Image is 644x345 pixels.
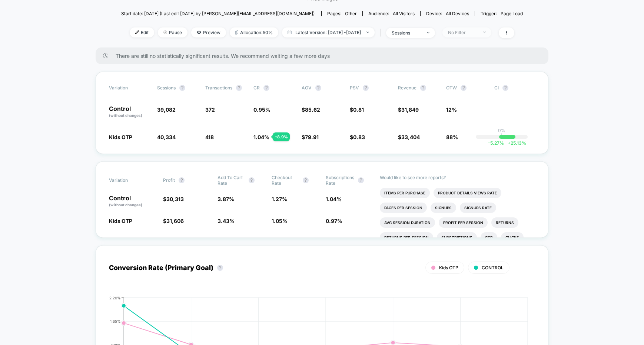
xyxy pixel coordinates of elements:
span: Transactions [205,85,232,91]
button: ? [303,177,309,183]
span: 0.81 [353,106,364,113]
tspan: 2.20% [109,295,121,300]
span: Preview [191,27,226,37]
span: 85.62 [305,106,320,113]
img: rebalance [235,30,238,34]
button: ? [217,265,223,271]
li: Profit Per Session [439,217,488,228]
div: Audience: [368,11,415,16]
p: Control [109,106,150,118]
span: Profit [163,177,175,183]
button: ? [249,177,255,183]
span: 0.97 % [326,218,342,224]
li: Returns Per Session [380,232,433,243]
span: -5.27 % [488,140,504,146]
div: sessions [392,30,421,36]
button: ? [179,177,185,183]
span: 0.83 [353,134,365,140]
span: OTW [446,85,487,91]
span: all devices [446,11,469,16]
button: ? [236,85,242,91]
img: edit [135,30,139,34]
span: Kids OTP [109,218,132,224]
li: Avg Session Duration [380,217,435,228]
span: 1.05 % [272,218,288,224]
div: Trigger: [481,11,523,16]
span: Kids OTP [439,265,458,270]
span: $ [163,218,184,224]
span: 25.13 % [504,140,526,146]
span: Subscriptions Rate [326,175,354,186]
button: ? [315,85,321,91]
span: There are still no statistically significant results. We recommend waiting a few more days [116,53,534,59]
span: 33,404 [401,134,420,140]
img: calendar [288,30,292,34]
span: Checkout Rate [272,175,299,186]
button: ? [461,85,467,91]
img: end [427,32,429,33]
span: 31,606 [166,218,184,224]
span: $ [398,106,419,113]
span: 31,849 [401,106,419,113]
tspan: 1.65% [110,319,121,323]
span: Start date: [DATE] (Last edit [DATE] by [PERSON_NAME][EMAIL_ADDRESS][DOMAIN_NAME]) [121,11,315,16]
span: (without changes) [109,113,142,118]
span: $ [302,134,319,140]
span: CI [494,85,535,91]
span: $ [350,106,364,113]
button: ? [502,85,508,91]
span: | [378,27,386,38]
span: (without changes) [109,203,142,207]
span: $ [163,196,184,202]
span: Revenue [398,85,416,91]
span: 1.27 % [272,196,287,202]
span: 0.95 % [253,106,270,113]
span: Variation [109,85,150,91]
p: 0% [498,128,505,133]
span: 79.91 [305,134,319,140]
span: 3.43 % [218,218,235,224]
span: 418 [205,134,214,140]
span: Allocation: 50% [230,27,278,37]
li: Returns [491,217,518,228]
span: CONTROL [482,265,504,270]
img: end [483,32,486,33]
span: PSV [350,85,359,91]
li: Signups Rate [460,203,496,213]
span: Pause [158,27,187,37]
span: Edit [130,27,154,37]
button: ? [263,85,269,91]
button: ? [420,85,426,91]
span: Variation [109,175,150,186]
span: 1.04 % [253,134,269,140]
span: Device: [420,11,475,16]
button: ? [358,177,364,183]
button: ? [363,85,369,91]
p: Control [109,195,156,208]
span: Kids OTP [109,134,132,140]
li: Pages Per Session [380,203,427,213]
span: Sessions [157,85,176,91]
span: $ [350,134,365,140]
span: + [508,140,511,146]
div: No Filter [448,30,478,35]
p: Would like to see more reports? [380,175,535,180]
span: Latest Version: [DATE] - [DATE] [282,27,375,37]
img: end [163,30,167,34]
span: 30,313 [166,196,184,202]
span: Add To Cart Rate [218,175,245,186]
span: --- [494,108,535,118]
span: 40,334 [157,134,176,140]
span: AOV [302,85,312,91]
img: end [366,32,369,33]
span: $ [302,106,320,113]
li: Items Per Purchase [380,188,430,198]
span: 372 [205,106,215,113]
div: + 8.9 % [273,132,290,141]
span: 88% [446,134,458,140]
span: 39,082 [157,106,176,113]
button: ? [179,85,185,91]
li: Ctr [481,232,497,243]
span: CR [253,85,260,91]
li: Subscriptions [437,232,477,243]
